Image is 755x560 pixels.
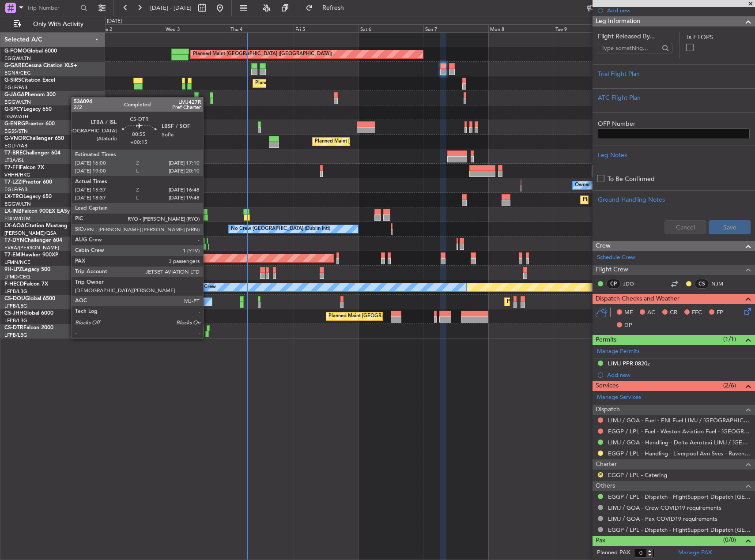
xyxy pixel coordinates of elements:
span: CS-JHH [4,311,23,316]
span: G-SIRS [4,78,21,83]
span: Refresh [315,5,352,11]
a: G-VNORChallenger 650 [4,136,64,141]
div: CP [606,279,621,289]
span: (1/1) [723,334,736,344]
div: Tue 2 [99,24,164,32]
a: F-HECDFalcon 7X [4,282,48,287]
div: Tue 9 [554,24,619,32]
div: Planned Maint [GEOGRAPHIC_DATA] ([GEOGRAPHIC_DATA]) [315,135,454,148]
div: Leg Notes [598,150,750,160]
a: Manage Services [597,393,641,402]
input: Type something... [601,41,659,55]
div: Ground Handling Notes [598,195,750,204]
div: LIMJ PPR 0820z [608,360,650,367]
a: LFPB/LBG [4,288,27,295]
div: Planned Maint [GEOGRAPHIC_DATA] ([GEOGRAPHIC_DATA]) [146,281,285,294]
a: EGGP / LPL - Dispatch - FlightSupport Dispatch [GEOGRAPHIC_DATA] [608,526,751,534]
a: CS-DTRFalcon 2000 [4,325,53,331]
span: Dispatch Checks and Weather [596,294,679,304]
span: Others [596,481,615,491]
span: CS-DTR [4,325,23,331]
a: EGGW/LTN [4,201,31,207]
span: DP [624,321,632,330]
a: VHHH/HKG [4,172,30,178]
span: G-VNOR [4,136,26,141]
div: Trial Flight Plan [598,69,750,79]
div: Planned Maint [GEOGRAPHIC_DATA] ([GEOGRAPHIC_DATA]) [507,295,646,308]
div: Planned Maint [GEOGRAPHIC_DATA] ([GEOGRAPHIC_DATA]) [255,77,394,90]
a: LIMJ / GOA - Crew COVID19 requirements [608,504,721,511]
span: T7-LZZI [4,180,23,185]
a: CS-DOUGlobal 6500 [4,296,55,301]
a: LX-INBFalcon 900EX EASy II [4,209,74,214]
span: G-JAGA [4,92,25,98]
a: CS-JHHGlobal 6000 [4,311,53,316]
div: Sat 6 [359,24,423,32]
a: LIMJ / GOA - Pax COVID19 requirements [608,515,717,522]
a: Manage PAX [678,549,712,557]
a: LFMD/CEQ [4,274,30,280]
span: LX-INB [4,209,22,214]
a: EGNR/CEG [4,70,31,76]
span: Flight Released By... [598,32,672,41]
div: [DATE] [107,18,122,25]
a: EDLW/DTM [4,215,30,222]
a: LIMJ / GOA - Fuel - ENI Fuel LIMJ / [GEOGRAPHIC_DATA] [608,417,751,424]
a: G-GARECessna Citation XLS+ [4,63,77,68]
span: Crew [596,241,611,251]
span: Flight Crew [596,265,628,275]
a: EGLF/FAB [4,143,27,149]
a: EGGP / LPL - Handling - Liverpool Avn Svcs - Ravenair EGGP LPL [608,450,751,457]
span: G-GARE [4,63,25,68]
a: EGGP / LPL - Dispatch - FlightSupport Dispatch [GEOGRAPHIC_DATA] [608,493,751,500]
div: Planned Maint [GEOGRAPHIC_DATA] ([GEOGRAPHIC_DATA]) [328,310,468,323]
span: FFC [692,308,702,317]
span: G-ENRG [4,121,25,127]
span: T7-FFI [4,165,20,170]
a: G-ENRGPraetor 600 [4,121,55,127]
span: Services [596,381,619,391]
span: CS-DOU [4,296,25,301]
label: To Be Confirmed [608,174,655,184]
div: No Crew [196,281,216,294]
label: Planned PAX [597,549,630,557]
button: Only With Activity [10,17,96,31]
div: Owner [575,179,590,192]
div: Sun 7 [423,24,488,32]
div: ATC Flight Plan [598,93,750,102]
div: Planned Maint Dusseldorf [583,193,641,207]
label: Is ETOPS [687,33,750,42]
a: LX-TROLegacy 650 [4,194,52,199]
span: Charter [596,459,617,470]
a: T7-EMIHawker 900XP [4,252,58,258]
span: FP [717,308,723,317]
span: LX-AOA [4,223,25,229]
span: G-FOMO [4,49,27,54]
span: G-SPCY [4,107,23,112]
span: [DATE] - [DATE] [150,4,192,12]
a: T7-FFIFalcon 7X [4,165,44,170]
a: G-JAGAPhenom 300 [4,92,56,98]
span: 9H-LPZ [4,267,22,272]
span: Permits [596,335,616,345]
div: Add new [607,371,751,379]
span: T7-BRE [4,150,23,156]
span: Leg Information [596,16,640,26]
a: 9H-LPZLegacy 500 [4,267,50,272]
a: LFPB/LBG [4,317,27,324]
a: EVRA/[PERSON_NAME] [4,244,59,251]
a: EGGW/LTN [4,55,31,62]
div: Planned Maint [GEOGRAPHIC_DATA] ([GEOGRAPHIC_DATA]) [133,310,272,323]
div: Mon 8 [488,24,553,32]
a: G-SIRSCitation Excel [4,78,55,83]
a: Manage Permits [597,347,640,356]
a: T7-LZZIPraetor 600 [4,180,52,185]
a: LIMJ / GOA - Handling - Delta Aerotaxi LIMJ / [GEOGRAPHIC_DATA] [608,439,751,446]
span: CR [670,308,677,317]
div: Planned Maint [GEOGRAPHIC_DATA] ([GEOGRAPHIC_DATA]) [193,48,332,61]
a: LFMN/NCE [4,259,30,266]
a: LFPB/LBG [4,332,27,338]
a: T7-DYNChallenger 604 [4,238,62,243]
span: T7-DYN [4,238,24,243]
button: R [598,472,603,477]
